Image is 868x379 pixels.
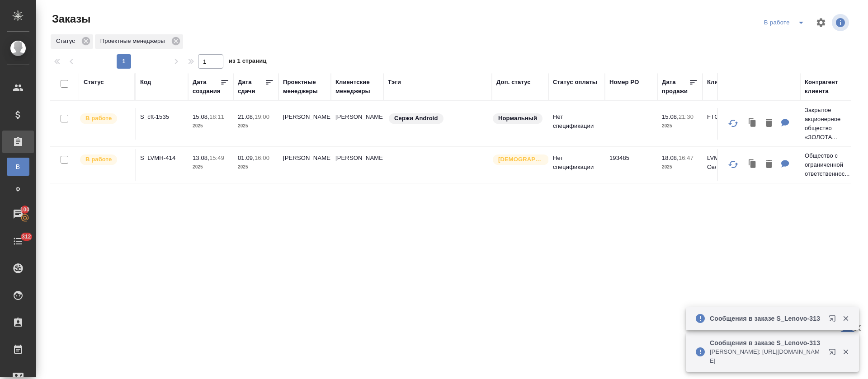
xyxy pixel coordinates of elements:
[84,78,104,87] div: Статус
[761,114,777,133] button: Удалить
[7,158,29,176] a: В
[679,154,693,161] p: 16:47
[707,112,750,122] p: FTC
[662,154,679,161] p: 18.08,
[229,56,267,69] span: из 1 страниц
[238,78,265,96] div: Дата сдачи
[238,122,274,131] p: 2025
[496,78,531,87] div: Доп. статус
[394,114,438,123] p: Сержи Android
[11,162,25,171] span: В
[238,154,255,161] p: 01.09,
[85,114,112,123] p: В работе
[823,343,845,365] button: Открыть в новой вкладке
[193,163,229,172] p: 2025
[56,37,78,46] p: Статус
[662,163,698,172] p: 2025
[51,34,93,49] div: Статус
[823,309,845,331] button: Открыть в новой вкладке
[388,78,401,87] div: Тэги
[498,114,537,123] p: Нормальный
[836,348,855,356] button: Закрыть
[283,78,326,96] div: Проектные менеджеры
[679,113,693,120] p: 21:30
[805,106,848,142] p: Закрытое акционерное общество «ЗОЛОТА...
[805,78,848,96] div: Контрагент клиента
[761,155,777,174] button: Удалить
[140,112,184,122] p: S_cft-1535
[193,154,209,161] p: 13.08,
[335,78,379,96] div: Клиентские менеджеры
[7,180,29,198] a: Ф
[722,154,744,175] button: Обновить
[238,113,255,120] p: 21.08,
[331,149,383,181] td: [PERSON_NAME]
[209,113,224,120] p: 18:11
[662,78,689,96] div: Дата продажи
[710,314,823,323] p: Сообщения в заказе S_Lenovo-313
[100,37,168,46] p: Проектные менеджеры
[832,14,851,31] span: Посмотреть информацию
[209,154,224,161] p: 15:49
[79,112,130,125] div: Выставляет ПМ после принятия заказа от КМа
[278,108,331,140] td: [PERSON_NAME]
[805,151,848,178] p: Общество с ограниченной ответственнос...
[722,112,744,134] button: Обновить
[605,149,657,181] td: 193485
[548,108,605,140] td: Нет спецификации
[707,78,728,87] div: Клиент
[95,34,183,49] div: Проектные менеджеры
[11,185,25,194] span: Ф
[498,155,543,164] p: [DEMOGRAPHIC_DATA]
[744,114,761,133] button: Клонировать
[15,205,35,214] span: 100
[744,155,761,174] button: Клонировать
[255,113,269,120] p: 19:00
[278,149,331,181] td: [PERSON_NAME]
[810,12,832,33] span: Настроить таблицу
[492,154,544,166] div: Выставляется автоматически для первых 3 заказов нового контактного лица. Особое внимание
[707,154,750,172] p: LVMH (ООО Селдико)
[609,78,639,87] div: Номер PO
[836,314,855,323] button: Закрыть
[710,338,823,347] p: Сообщения в заказе S_Lenovo-313
[193,78,220,96] div: Дата создания
[193,113,209,120] p: 15.08,
[79,154,130,166] div: Выставляет ПМ после принятия заказа от КМа
[762,15,810,30] div: split button
[140,78,151,87] div: Код
[193,122,229,131] p: 2025
[548,149,605,181] td: Нет спецификации
[85,155,112,164] p: В работе
[710,347,823,365] p: [PERSON_NAME]: [URL][DOMAIN_NAME]
[662,122,698,131] p: 2025
[50,12,90,26] span: Заказы
[2,230,34,253] a: 312
[662,113,679,120] p: 15.08,
[255,154,269,161] p: 16:00
[2,203,34,225] a: 100
[331,108,383,140] td: [PERSON_NAME]
[140,154,184,163] p: S_LVMH-414
[553,78,597,87] div: Статус оплаты
[16,232,37,241] span: 312
[238,163,274,172] p: 2025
